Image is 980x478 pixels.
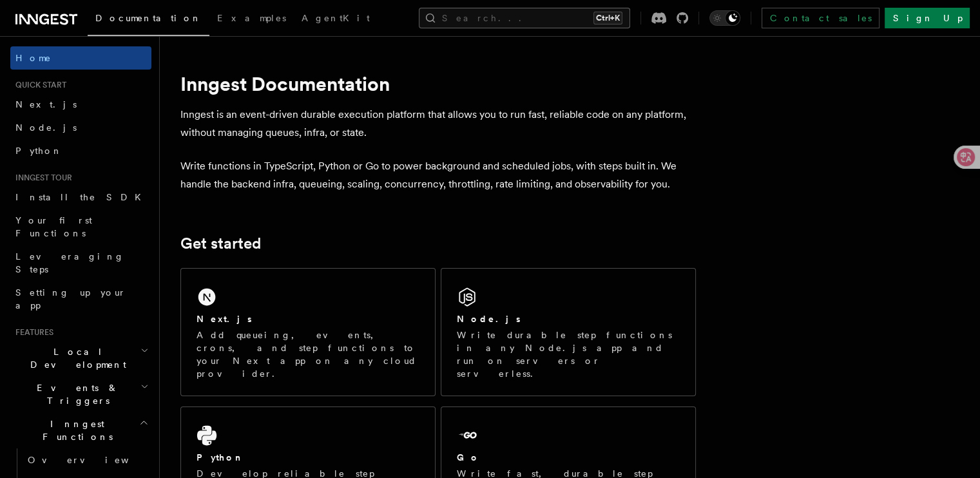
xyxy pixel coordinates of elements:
a: Node.js [10,116,151,139]
a: Next.js [10,93,151,116]
p: Write functions in TypeScript, Python or Go to power background and scheduled jobs, with steps bu... [180,157,696,193]
p: Write durable step functions in any Node.js app and run on servers or serverless. [457,329,680,380]
a: Leveraging Steps [10,245,151,281]
a: Setting up your app [10,281,151,317]
span: Next.js [15,99,77,110]
h1: Inngest Documentation [180,72,696,95]
span: Overview [28,455,160,465]
span: Features [10,327,53,338]
span: Inngest Functions [10,417,139,443]
span: Local Development [10,345,140,371]
span: Python [15,146,62,156]
a: Install the SDK [10,186,151,209]
span: Quick start [10,80,66,90]
a: Overview [23,448,151,472]
a: Sign Up [885,8,970,28]
a: Your first Functions [10,209,151,245]
button: Toggle dark mode [709,10,740,26]
p: Inngest is an event-driven durable execution platform that allows you to run fast, reliable code ... [180,106,696,142]
span: Documentation [95,13,202,23]
span: AgentKit [302,13,370,23]
span: Node.js [15,122,77,133]
h2: Next.js [197,312,252,325]
h2: Go [457,451,480,464]
span: Examples [217,13,286,23]
span: Install the SDK [15,192,149,202]
a: Node.jsWrite durable step functions in any Node.js app and run on servers or serverless. [441,268,696,396]
a: Examples [209,4,294,35]
a: Python [10,139,151,162]
button: Inngest Functions [10,412,151,448]
button: Local Development [10,340,151,376]
button: Search...Ctrl+K [419,8,630,28]
a: AgentKit [294,4,378,35]
span: Inngest tour [10,173,72,183]
kbd: Ctrl+K [593,12,622,24]
span: Setting up your app [15,287,126,311]
span: Leveraging Steps [15,251,124,274]
span: Your first Functions [15,215,92,238]
h2: Node.js [457,312,521,325]
h2: Python [197,451,244,464]
a: Documentation [88,4,209,36]
span: Home [15,52,52,64]
p: Add queueing, events, crons, and step functions to your Next app on any cloud provider. [197,329,419,380]
button: Events & Triggers [10,376,151,412]
a: Next.jsAdd queueing, events, crons, and step functions to your Next app on any cloud provider. [180,268,436,396]
span: Events & Triggers [10,381,140,407]
a: Get started [180,234,261,253]
a: Contact sales [762,8,879,28]
a: Home [10,46,151,70]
